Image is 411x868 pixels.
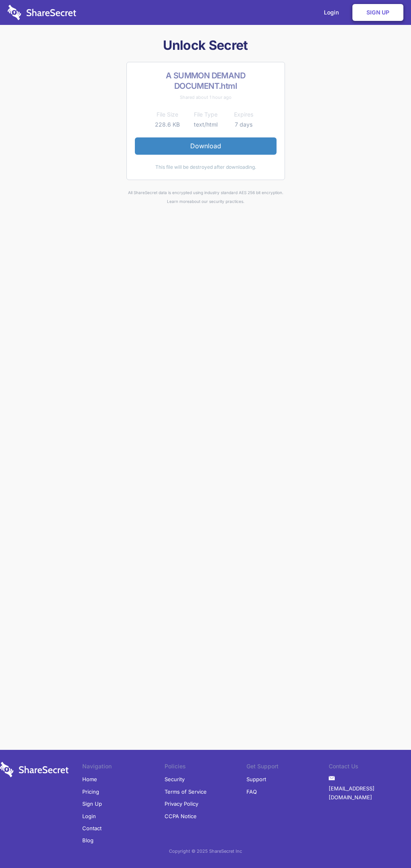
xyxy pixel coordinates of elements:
[165,786,207,798] a: Terms of Service
[82,810,96,822] a: Login
[187,120,225,129] td: text/html
[82,834,94,846] a: Blog
[82,773,97,785] a: Home
[135,70,277,91] h2: A SUMMON DEMAND DOCUMENT.html
[82,762,165,773] li: Navigation
[352,4,403,21] a: Sign Up
[246,762,329,773] li: Get Support
[246,786,257,798] a: FAQ
[165,773,185,785] a: Security
[82,822,102,834] a: Contact
[149,110,187,119] th: File Size
[82,798,102,810] a: Sign Up
[149,120,187,129] td: 228.6 KB
[187,110,225,119] th: File Type
[8,5,76,20] img: logo-wordmark-white-trans-d4663122ce5f474addd5e946df7df03e33cb6a1c49d2221995e7729f52c070b2.svg
[225,110,263,119] th: Expires
[246,773,266,785] a: Support
[165,798,198,810] a: Privacy Policy
[165,762,247,773] li: Policies
[135,93,277,102] div: Shared about 1 hour ago
[135,137,277,154] a: Download
[329,762,411,773] li: Contact Us
[329,782,411,804] a: [EMAIL_ADDRESS][DOMAIN_NAME]
[82,786,99,798] a: Pricing
[225,120,263,129] td: 7 days
[135,163,277,172] div: This file will be destroyed after downloading.
[167,199,189,204] a: Learn more
[165,810,197,822] a: CCPA Notice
